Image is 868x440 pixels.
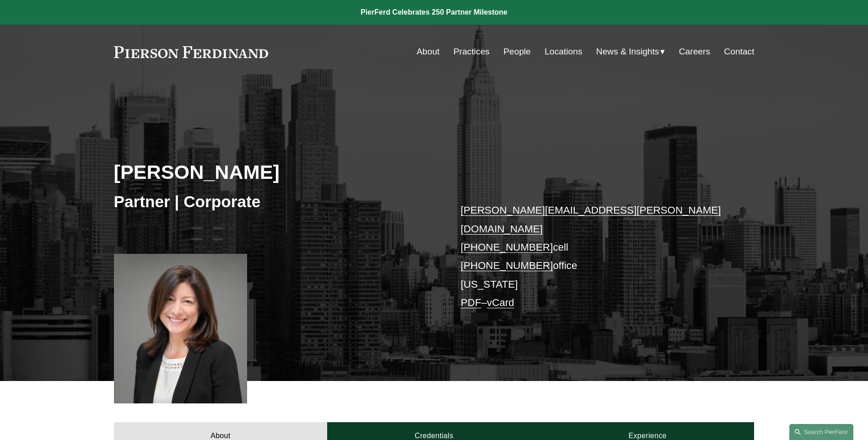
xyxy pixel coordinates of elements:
[596,43,665,60] a: folder dropdown
[461,201,728,312] p: cell office [US_STATE] –
[461,297,481,308] a: PDF
[789,424,853,440] a: Search this site
[487,297,514,308] a: vCard
[545,43,582,60] a: Locations
[679,43,710,60] a: Careers
[114,192,434,212] h3: Partner | Corporate
[724,43,754,60] a: Contact
[114,160,434,184] h2: [PERSON_NAME]
[461,260,553,271] a: [PHONE_NUMBER]
[461,241,553,253] a: [PHONE_NUMBER]
[596,44,659,60] span: News & Insights
[503,43,531,60] a: People
[417,43,440,60] a: About
[453,43,490,60] a: Practices
[461,204,721,234] a: [PERSON_NAME][EMAIL_ADDRESS][PERSON_NAME][DOMAIN_NAME]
